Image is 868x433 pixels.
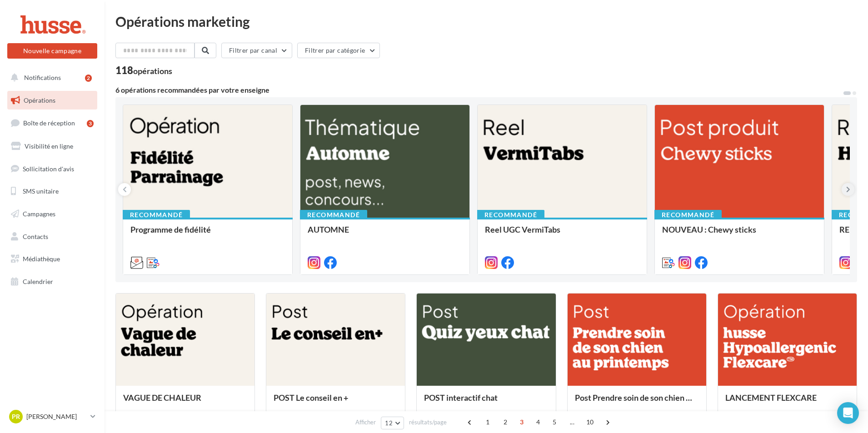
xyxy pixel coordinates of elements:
span: Médiathèque [23,255,60,263]
div: POST interactif chat [424,393,548,411]
div: Open Intercom Messenger [837,402,859,424]
a: Visibilité en ligne [5,137,99,156]
div: Recommandé [123,210,190,220]
div: VAGUE DE CHALEUR [123,393,247,411]
span: Boîte de réception [23,119,75,127]
a: Boîte de réception3 [5,113,99,133]
span: Contacts [23,233,48,240]
span: Sollicitation d'avis [23,164,74,172]
a: SMS unitaire [5,182,99,201]
span: 5 [547,415,562,429]
div: NOUVEAU : Chewy sticks [662,225,817,243]
span: SMS unitaire [23,187,59,195]
div: opérations [133,67,172,75]
button: Filtrer par canal [221,43,292,58]
div: Recommandé [654,210,722,220]
div: Programme de fidélité [130,225,285,243]
button: Notifications 2 [5,68,95,87]
span: Opérations [24,96,55,104]
span: PR [12,412,20,421]
div: 2 [85,75,92,82]
span: Campagnes [23,210,55,218]
span: 12 [385,419,393,427]
div: LANCEMENT FLEXCARE [725,393,849,411]
a: Calendrier [5,272,99,291]
div: Opérations marketing [115,15,857,28]
span: ... [565,415,579,429]
a: Opérations [5,91,99,110]
a: Médiathèque [5,249,99,269]
span: 3 [514,415,529,429]
div: AUTOMNE [308,225,462,243]
span: 4 [531,415,545,429]
span: Calendrier [23,278,53,285]
div: 118 [115,65,172,75]
div: Recommandé [300,210,367,220]
p: [PERSON_NAME] [26,412,87,421]
div: Reel UGC VermiTabs [485,225,639,243]
a: Contacts [5,227,99,246]
button: Filtrer par catégorie [297,43,380,58]
a: Campagnes [5,204,99,224]
a: PR [PERSON_NAME] [7,408,97,425]
span: 1 [480,415,495,429]
div: Post Prendre soin de son chien au printemps [575,393,699,411]
div: POST Le conseil en + [274,393,398,411]
span: Notifications [24,74,61,81]
span: Visibilité en ligne [25,142,73,150]
button: 12 [381,417,404,429]
button: Nouvelle campagne [7,43,97,59]
div: 3 [87,120,94,127]
div: Recommandé [477,210,544,220]
div: 6 opérations recommandées par votre enseigne [115,86,843,94]
span: 10 [583,415,598,429]
span: résultats/page [409,418,447,427]
span: Afficher [355,418,376,427]
a: Sollicitation d'avis [5,159,99,179]
span: 2 [498,415,513,429]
